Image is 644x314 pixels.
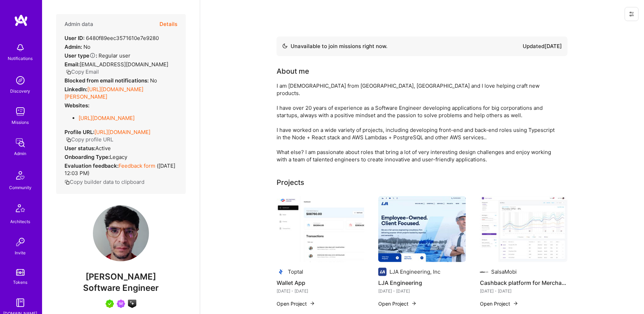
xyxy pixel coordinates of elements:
[277,268,285,276] img: Company logo
[8,55,33,62] div: Notifications
[277,196,364,262] img: Wallet App
[110,154,127,160] span: legacy
[288,268,303,275] div: Toptal
[65,178,144,186] button: Copy builder data to clipboard
[80,61,168,68] span: [EMAIL_ADDRESS][DOMAIN_NAME]
[106,300,114,308] img: A.Teamer in Residence
[65,86,143,100] a: [URL][DOMAIN_NAME][PERSON_NAME]
[65,21,93,27] h4: Admin data
[66,68,99,75] button: Copy Email
[160,14,177,34] button: Details
[65,162,177,177] div: ( [DATE] 12:03 PM )
[15,249,26,256] div: Invite
[12,167,29,184] img: Community
[65,102,89,109] strong: Websites:
[310,301,315,306] img: arrow-right
[65,77,150,84] strong: Blocked from email notifications:
[277,177,304,188] div: Projects
[13,235,27,249] img: Invite
[65,52,97,59] strong: User type :
[378,196,466,262] img: LJA Engineering
[11,87,30,95] div: Discovery
[513,301,518,306] img: arrow-right
[480,196,568,262] img: Cashback platform for Merchants
[56,272,186,282] span: [PERSON_NAME]
[65,52,130,59] div: Regular user
[277,278,364,287] h4: Wallet App
[13,296,27,310] img: guide book
[480,278,568,287] h4: Cashback platform for Merchants
[65,129,94,135] strong: Profile URL:
[14,14,28,27] img: logo
[89,52,96,59] i: Help
[65,154,110,160] strong: Onboarding Type:
[65,180,70,185] i: icon Copy
[65,34,159,42] div: 6480f89eec3571610e7e9280
[14,150,27,157] div: Admin
[277,287,364,295] div: [DATE] - [DATE]
[65,77,157,84] div: No
[94,129,150,135] a: [URL][DOMAIN_NAME]
[13,136,27,150] img: admin teamwork
[65,61,80,68] strong: Email:
[65,44,82,50] strong: Admin:
[118,162,155,169] a: Feedback form
[378,278,466,287] h4: LJA Engineering
[523,42,562,51] div: Updated [DATE]
[277,66,309,76] div: About me
[117,300,125,308] img: Been on Mission
[378,268,387,276] img: Company logo
[66,137,71,142] i: icon Copy
[65,145,95,152] strong: User status:
[13,279,28,286] div: Tokens
[65,43,90,51] div: No
[13,41,27,55] img: bell
[95,145,111,152] span: Active
[11,218,30,225] div: Architects
[93,205,149,261] img: User Avatar
[83,283,159,293] span: Software Engineer
[66,69,71,75] i: icon Copy
[65,86,87,93] strong: LinkedIn:
[378,300,417,307] button: Open Project
[277,300,315,307] button: Open Project
[480,268,488,276] img: Company logo
[9,184,32,191] div: Community
[65,35,84,41] strong: User ID:
[480,287,568,295] div: [DATE] - [DATE]
[389,268,440,275] div: LJA Engineering, Inc
[12,201,29,218] img: Architects
[491,268,517,275] div: SalsaMobi
[13,73,27,87] img: discovery
[282,43,288,49] img: Availability
[128,300,136,308] img: A.I. guild
[79,115,135,121] a: [URL][DOMAIN_NAME]
[13,105,27,119] img: teamwork
[378,287,466,295] div: [DATE] - [DATE]
[282,42,387,51] div: Unavailable to join missions right now.
[480,300,518,307] button: Open Project
[12,119,29,126] div: Missions
[65,162,118,169] strong: Evaluation feedback:
[277,82,557,163] div: I am [DEMOGRAPHIC_DATA] from [GEOGRAPHIC_DATA], [GEOGRAPHIC_DATA] and I love helping craft new pr...
[16,269,25,276] img: tokens
[411,301,417,306] img: arrow-right
[66,136,113,143] button: Copy profile URL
